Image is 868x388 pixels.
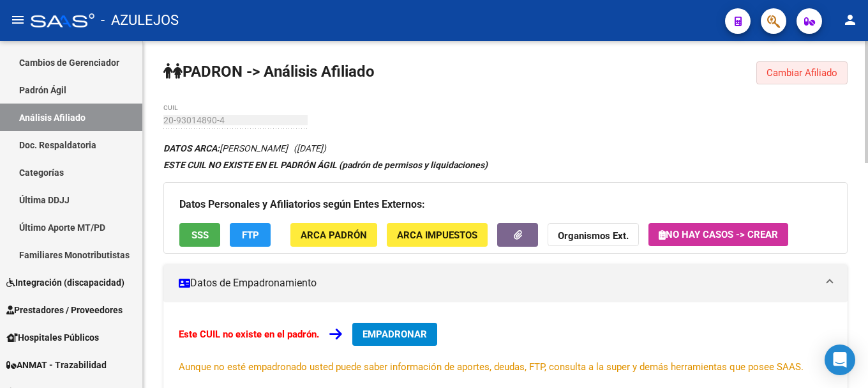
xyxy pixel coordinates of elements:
span: Aunque no esté empadronado usted puede saber información de aportes, deudas, FTP, consulta a la s... [179,361,804,373]
strong: Organismos Ext. [558,230,629,242]
span: - AZULEJOS [101,6,179,35]
span: Integración (discapacidad) [6,275,124,290]
mat-panel-title: Datos de Empadronamiento [179,276,817,290]
button: No hay casos -> Crear [648,223,788,246]
h3: Datos Personales y Afiliatorios según Entes Externos: [179,196,832,213]
strong: ESTE CUIL NO EXISTE EN EL PADRÓN ÁGIL (padrón de permisos y liquidaciones) [163,160,488,170]
button: ARCA Impuestos [387,223,488,247]
span: ANMAT - Trazabilidad [6,358,107,372]
strong: Este CUIL no existe en el padrón. [179,329,319,340]
button: SSS [179,223,220,247]
strong: PADRON -> Análisis Afiliado [163,63,375,81]
span: No hay casos -> Crear [659,229,778,240]
span: Cambiar Afiliado [767,67,837,79]
mat-icon: menu [10,12,26,27]
span: ARCA Impuestos [397,229,477,241]
button: ARCA Padrón [290,223,377,247]
button: FTP [230,223,271,247]
div: Open Intercom Messenger [825,345,855,375]
span: EMPADRONAR [363,329,427,340]
mat-icon: person [842,12,858,27]
button: Cambiar Afiliado [756,61,848,84]
span: [PERSON_NAME] [163,143,288,153]
span: FTP [242,229,259,241]
button: Organismos Ext. [548,223,639,247]
strong: DATOS ARCA: [163,143,220,153]
span: Hospitales Públicos [6,330,99,345]
button: EMPADRONAR [352,323,437,346]
span: SSS [191,229,209,241]
mat-expansion-panel-header: Datos de Empadronamiento [163,264,848,302]
span: ARCA Padrón [301,229,367,241]
span: Prestadores / Proveedores [6,303,123,317]
span: ([DATE]) [294,143,326,153]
